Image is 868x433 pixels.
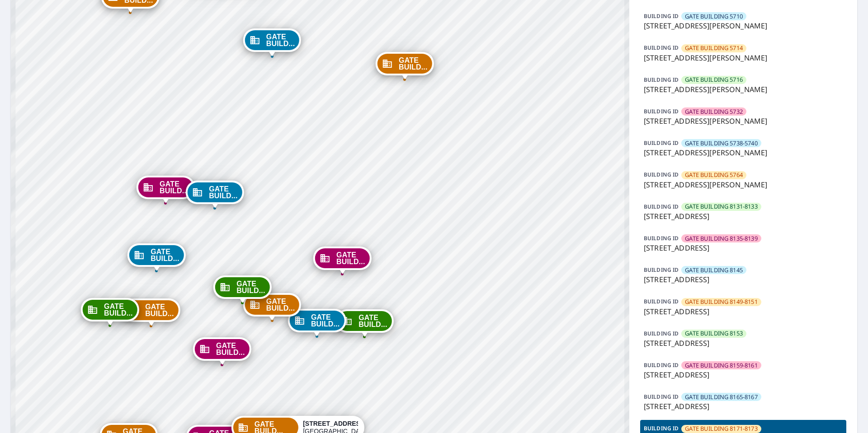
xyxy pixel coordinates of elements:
p: [STREET_ADDRESS] [644,306,843,317]
span: GATE BUILD... [266,33,295,47]
p: BUILDING ID [644,107,679,115]
p: [STREET_ADDRESS] [644,242,843,253]
p: [STREET_ADDRESS] [644,401,843,412]
p: BUILDING ID [644,12,679,20]
p: BUILDING ID [644,298,679,305]
div: Dropped pin, building GATE BUILDING 8205, Commercial property, 8205 Southwestern Blvd Dallas, TX ... [288,309,346,337]
p: BUILDING ID [644,361,679,369]
p: BUILDING ID [644,171,679,178]
span: GATE BUILD... [151,248,179,262]
div: Dropped pin, building GATE BUILDING 8203, Commercial property, 8203 Southwestern Blvd Dallas, TX ... [313,247,371,275]
p: [STREET_ADDRESS][PERSON_NAME] [644,52,843,63]
span: GATE BUILD... [311,314,340,327]
span: GATE BUILDING 8159-8161 [685,361,757,370]
p: BUILDING ID [644,139,679,147]
p: BUILDING ID [644,330,679,337]
p: [STREET_ADDRESS] [644,338,843,349]
p: BUILDING ID [644,76,679,84]
span: GATE BUILDING 8153 [685,329,743,338]
span: GATE BUILDING 8135-8139 [685,234,757,243]
span: GATE BUILDING 5714 [685,44,743,52]
p: [STREET_ADDRESS][PERSON_NAME] [644,147,843,158]
p: BUILDING ID [644,424,679,432]
span: GATE BUILDING 8165-8167 [685,393,757,401]
p: [STREET_ADDRESS][PERSON_NAME] [644,84,843,95]
span: GATE BUILD... [399,57,427,70]
div: Dropped pin, building GATE BUILDING 8219-8221, Commercial property, 8221 Southwestern Blvd Dallas... [193,337,251,365]
span: GATE BUILDING 5764 [685,171,743,179]
span: GATE BUILD... [336,251,365,265]
strong: [STREET_ADDRESS] [303,420,367,427]
span: GATE BUILDING 8145 [685,266,743,275]
p: [STREET_ADDRESS][PERSON_NAME] [644,179,843,190]
span: GATE BUILD... [266,298,295,312]
span: GATE BUILD... [236,280,265,294]
span: GATE BUILDING 8149-8151 [685,298,757,306]
p: [STREET_ADDRESS][PERSON_NAME] [644,20,843,31]
span: GATE BUILDING 8171-8173 [685,424,757,433]
p: [STREET_ADDRESS] [644,211,843,222]
div: Dropped pin, building GATE BUILDING 8227, Commercial property, 8227 Southwestern Blvd Dallas, TX ... [127,243,185,271]
span: GATE BUILD... [104,303,132,317]
div: Dropped pin, building GATE BUILDING 8275, Commercial property, 8275 Southwestern Blvd Dallas, TX ... [137,176,194,204]
span: GATE BUILDING 5732 [685,107,743,116]
span: GATE BUILDING 8131-8133 [685,202,757,211]
p: BUILDING ID [644,393,679,400]
span: GATE BUILDING 5738-5740 [685,139,757,148]
span: GATE BUILDING 5710 [685,12,743,21]
span: GATE BUILD... [145,303,174,317]
p: [STREET_ADDRESS] [644,274,843,285]
p: BUILDING ID [644,234,679,242]
div: Dropped pin, building GATE BUILDING 8209, Commercial property, 8209 Southwestern Blvd Dallas, TX ... [243,293,301,321]
span: GATE BUILD... [359,314,387,328]
p: BUILDING ID [644,203,679,210]
div: Dropped pin, building GATE BUILDING 8201, Commercial property, 8201 Southwestern Blvd Dallas, TX ... [335,309,393,337]
div: Dropped pin, building GATE BUILDING 8241-8243, Commercial property, 8241 Southwestern Blvd Dallas... [81,298,139,326]
span: GATE BUILD... [160,181,188,194]
p: [STREET_ADDRESS][PERSON_NAME] [644,116,843,126]
div: Dropped pin, building GATE BUILDING 8277, Commercial property, 8277 Southwestern Blvd Dallas, TX ... [186,181,244,209]
div: Dropped pin, building GATE BUILDING 5738-5740, Commercial property, 5710 Caruth Haven Ln Dallas, ... [243,28,301,56]
span: GATE BUILD... [216,342,245,356]
span: GATE BUILDING 5716 [685,75,743,84]
p: BUILDING ID [644,266,679,274]
p: BUILDING ID [644,44,679,51]
div: Dropped pin, building GATE BUILDING 8215, Commercial property, 8215 Southwestern Blvd Dallas, TX ... [213,275,271,303]
p: [STREET_ADDRESS] [644,369,843,380]
div: Dropped pin, building GATE BUILDING 5764, Commercial property, 5760 Caruth Haven Ln Dallas, TX 75206 [376,52,434,80]
span: GATE BUILD... [209,186,237,199]
div: Dropped pin, building GATE BUILDING 8231-8233, Commercial property, 8233 Southwestern Blvd Dallas... [122,298,180,326]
